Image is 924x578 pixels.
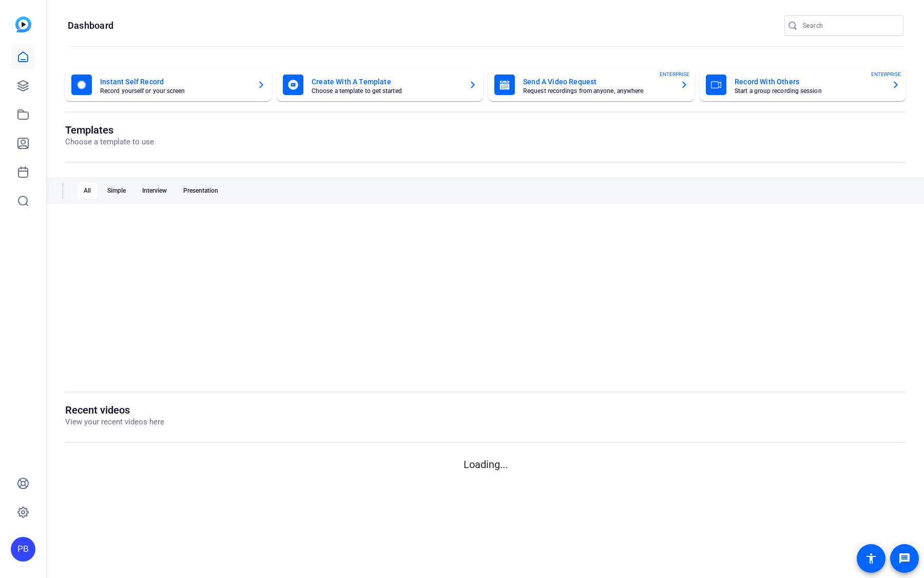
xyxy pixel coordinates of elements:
button: Create With A TemplateChoose a template to get started [277,68,483,101]
h1: Templates [65,124,154,136]
div: Simple [101,182,132,199]
h1: Dashboard [68,20,113,32]
button: Send A Video RequestRequest recordings from anyone, anywhereENTERPRISE [488,68,695,101]
mat-card-subtitle: Start a group recording session [735,88,883,94]
span: ENTERPRISE [660,70,689,78]
mat-card-title: Instant Self Record [100,76,249,88]
h1: Recent videos [65,404,164,416]
mat-card-subtitle: Choose a template to get started [312,88,460,94]
p: Loading... [65,457,906,472]
mat-icon: message [898,552,911,565]
div: Presentation [177,182,224,199]
mat-card-subtitle: Request recordings from anyone, anywhere [523,88,672,94]
mat-card-title: Create With A Template [312,76,460,88]
mat-card-title: Record With Others [735,76,883,88]
p: View your recent videos here [65,416,164,428]
div: All [78,182,97,199]
button: Instant Self RecordRecord yourself or your screen [65,68,272,101]
img: blue-gradient.svg [15,16,31,32]
input: Search [803,20,895,32]
button: Record With OthersStart a group recording sessionENTERPRISE [700,68,906,101]
div: Interview [136,182,173,199]
span: ENTERPRISE [871,70,901,78]
mat-card-subtitle: Record yourself or your screen [100,88,249,94]
div: PB [11,537,35,562]
p: Choose a template to use [65,136,154,148]
mat-icon: accessibility [865,552,877,565]
mat-card-title: Send A Video Request [523,76,672,88]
